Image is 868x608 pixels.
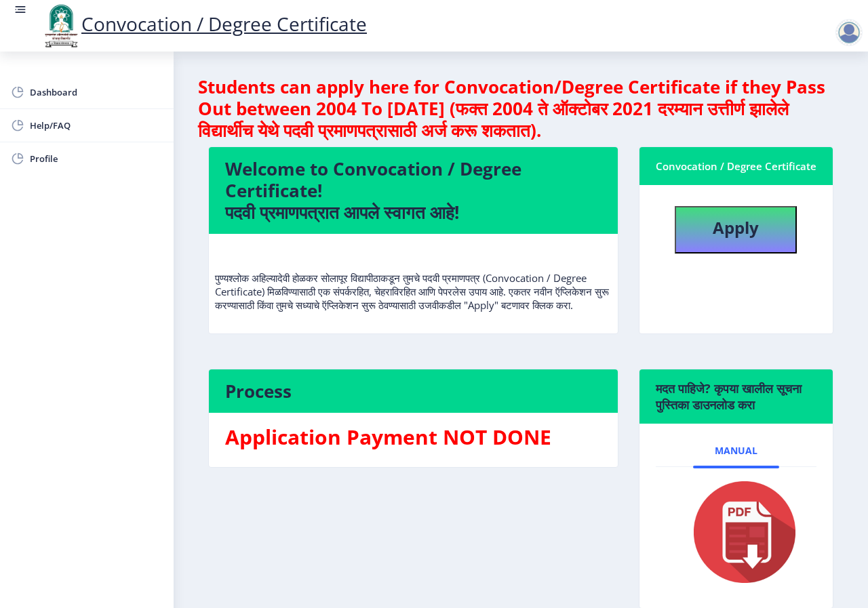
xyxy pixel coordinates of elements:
[673,478,799,586] img: pdf.png
[41,3,81,49] img: logo
[215,244,612,312] p: पुण्यश्लोक अहिल्यादेवी होळकर सोलापूर विद्यापीठाकडून तुमचे पदवी प्रमाणपत्र (Convocation / Degree C...
[30,150,163,167] span: Profile
[198,76,844,141] h4: Students can apply here for Convocation/Degree Certificate if they Pass Out between 2004 To [DATE...
[30,117,163,134] span: Help/FAQ
[713,216,759,239] b: Apply
[225,158,601,223] h4: Welcome to Convocation / Degree Certificate! पदवी प्रमाणपत्रात आपले स्वागत आहे!
[656,158,816,174] div: Convocation / Degree Certificate
[41,11,367,37] a: Convocation / Degree Certificate
[675,206,797,254] button: Apply
[656,380,816,413] h6: मदत पाहिजे? कृपया खालील सूचना पुस्तिका डाउनलोड करा
[225,424,601,451] h3: Application Payment NOT DONE
[693,434,779,467] a: Manual
[30,84,163,100] span: Dashboard
[715,445,757,456] span: Manual
[225,380,601,402] h4: Process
